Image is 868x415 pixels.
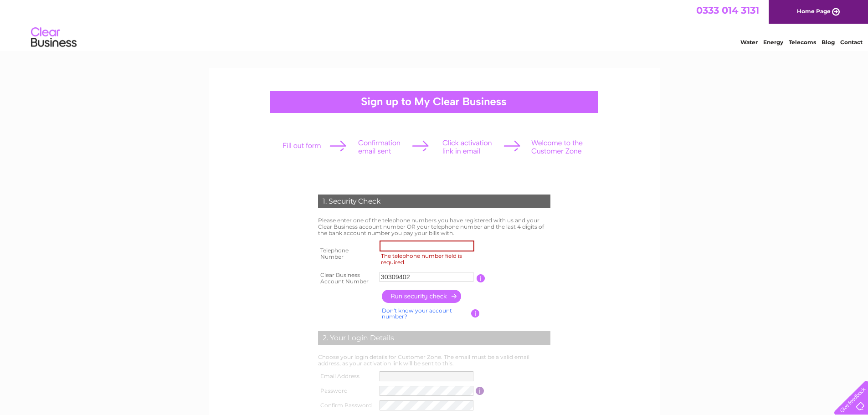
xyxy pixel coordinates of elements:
[318,195,550,208] div: 1. Security Check
[316,215,553,238] td: Please enter one of the telephone numbers you have registered with us and your Clear Business acc...
[380,251,477,267] label: The telephone number field is required.
[318,331,550,345] div: 2. Your Login Details
[789,39,816,46] a: Telecoms
[476,387,484,395] input: Information
[316,352,553,369] td: Choose your login details for Customer Zone. The email must be a valid email address, as your act...
[382,307,452,320] a: Don't know your account number?
[219,5,650,44] div: Clear Business is a trading name of Verastar Limited (registered in [GEOGRAPHIC_DATA] No. 3667643...
[471,309,480,318] input: Information
[316,384,378,398] th: Password
[316,238,377,269] th: Telephone Number
[477,274,485,282] input: Information
[822,39,835,46] a: Blog
[316,269,377,287] th: Clear Business Account Number
[316,369,378,384] th: Email Address
[31,24,77,51] img: logo.png
[316,398,378,413] th: Confirm Password
[740,39,758,46] a: Water
[763,39,783,46] a: Energy
[696,5,759,16] a: 0333 014 3131
[840,39,863,46] a: Contact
